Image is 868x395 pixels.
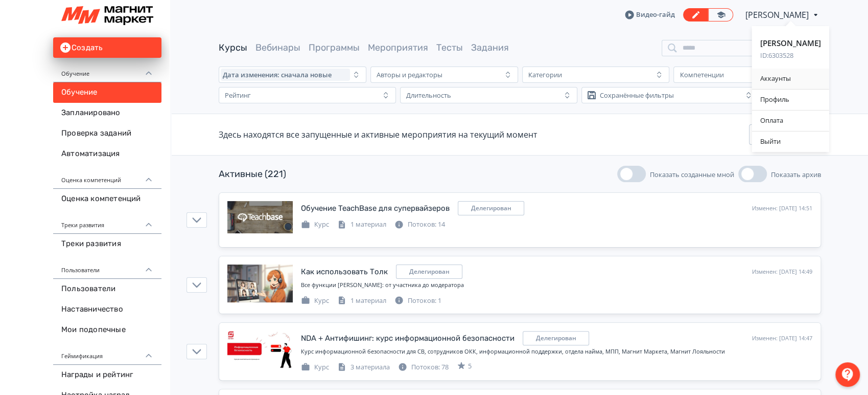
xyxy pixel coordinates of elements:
div: Выйти [752,131,829,152]
div: Оплата [752,111,829,131]
div: Профиль [752,90,829,110]
div: [PERSON_NAME] [760,38,821,49]
div: Аккаунты [752,69,829,89]
div: ID: 6303528 [760,51,821,61]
